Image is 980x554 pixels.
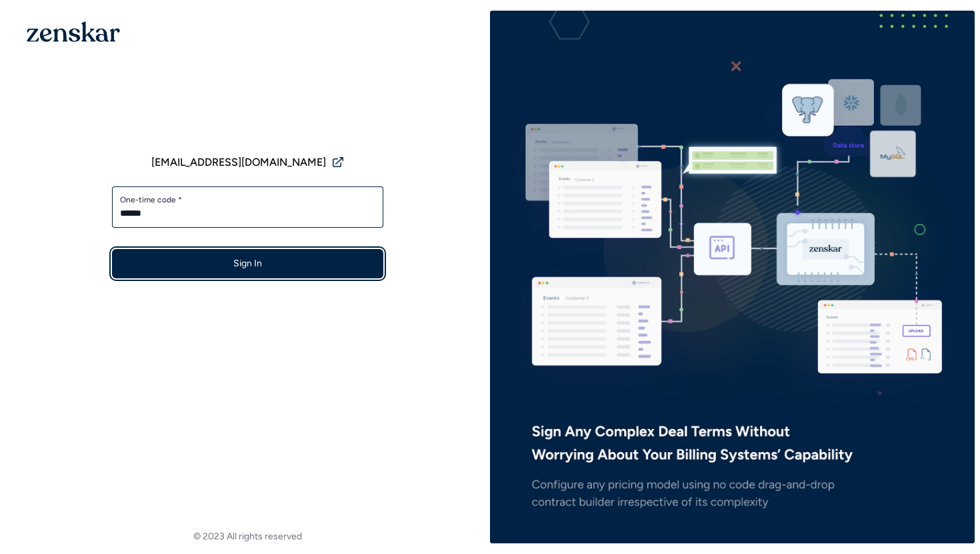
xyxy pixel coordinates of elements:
footer: © 2023 All rights reserved [5,530,490,543]
label: One-time code * [120,194,375,205]
button: Sign In [112,249,383,278]
span: [EMAIL_ADDRESS][DOMAIN_NAME] [151,154,326,170]
img: 1OGAJ2xQqyY4LXKgY66KYq0eOWRCkrZdAb3gUhuVAqdWPZE9SRJmCz+oDMSn4zDLXe31Ii730ItAGKgCKgCCgCikA4Av8PJUP... [27,21,120,42]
